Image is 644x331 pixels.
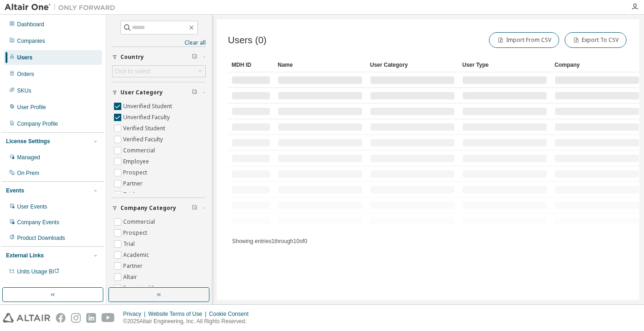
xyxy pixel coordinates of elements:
[6,138,50,145] div: License Settings
[112,47,206,67] button: Country
[101,313,115,323] img: youtube.svg
[71,313,81,323] img: instagram.svg
[565,32,626,48] button: Export To CSV
[17,234,65,242] div: Product Downloads
[123,238,137,250] label: Trial
[123,272,139,283] label: Altair
[370,58,455,72] div: User Category
[489,32,559,48] button: Import From CSV
[3,313,50,323] img: altair_logo.svg
[278,58,363,72] div: Name
[192,53,197,61] span: Clear filter
[123,189,137,200] label: Trial
[123,167,149,178] label: Prospect
[123,156,151,167] label: Employee
[123,283,173,294] label: Restricted Partner
[113,66,205,77] div: Click to select
[555,58,639,72] div: Company
[123,101,174,112] label: Unverified Student
[232,238,307,244] span: Showing entries 1 through 10 of 0
[17,219,59,226] div: Company Events
[123,318,254,325] p: © 2025 Altair Engineering, Inc. All Rights Reserved.
[6,252,44,259] div: External Links
[17,268,60,275] span: Units Usage BI
[17,120,58,128] div: Company Profile
[462,58,547,72] div: User Type
[56,313,66,323] img: facebook.svg
[192,89,197,96] span: Clear filter
[123,261,144,272] label: Partner
[17,154,40,161] div: Managed
[232,58,270,72] div: MDH ID
[123,227,149,238] label: Prospect
[123,216,157,227] label: Commercial
[17,87,31,94] div: SKUs
[17,21,44,28] div: Dashboard
[114,68,150,75] div: Click to select
[112,198,206,218] button: Company Category
[86,313,96,323] img: linkedin.svg
[17,54,32,61] div: Users
[17,37,45,45] div: Companies
[112,82,206,103] button: User Category
[112,39,206,46] a: Clear all
[123,250,151,261] label: Academic
[17,169,39,177] div: On Prem
[123,145,157,156] label: Commercial
[17,203,47,210] div: User Events
[228,35,267,46] span: Users (0)
[192,204,197,212] span: Clear filter
[120,53,144,61] span: Country
[123,112,172,123] label: Unverified Faculty
[123,178,144,189] label: Partner
[123,134,165,145] label: Verified Faculty
[120,89,163,96] span: User Category
[5,3,120,12] img: Altair One
[6,187,24,194] div: Events
[120,204,176,212] span: Company Category
[148,310,209,318] div: Website Terms of Use
[123,310,148,318] div: Privacy
[209,310,254,318] div: Cookie Consent
[123,123,167,134] label: Verified Student
[17,70,34,78] div: Orders
[17,104,46,111] div: User Profile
